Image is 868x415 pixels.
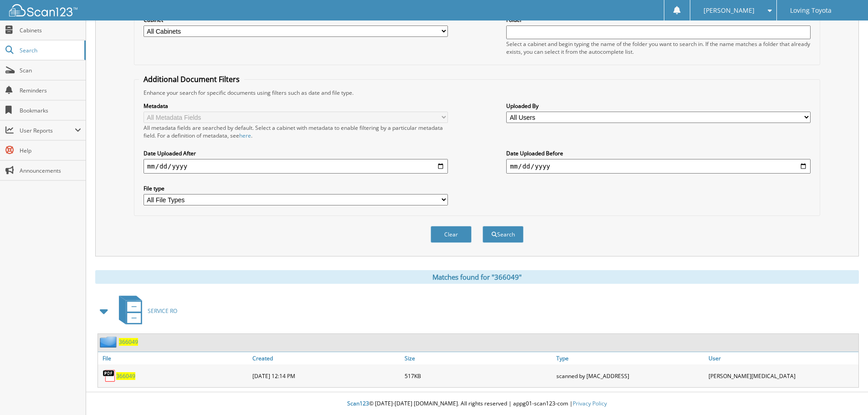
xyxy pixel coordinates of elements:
span: Announcements [20,167,81,174]
div: [PERSON_NAME][MEDICAL_DATA] [706,367,858,385]
legend: Additional Document Filters [139,74,244,84]
span: Loving Toyota [790,8,832,13]
div: Enhance your search for specific documents using filters such as date and file type. [139,89,815,97]
label: Date Uploaded Before [506,149,811,157]
div: © [DATE]-[DATE] [DOMAIN_NAME]. All rights reserved | appg01-scan123-com | [86,393,868,415]
a: SERVICE RO [113,293,177,329]
label: Date Uploaded After [144,149,448,157]
input: end [506,159,811,174]
img: scan123-logo-white.svg [9,4,77,16]
span: Scan [20,67,81,74]
a: Size [402,352,555,364]
span: Bookmarks [20,107,81,114]
span: SERVICE RO [148,307,177,315]
button: Clear [431,226,472,243]
input: start [144,159,448,174]
a: Created [250,352,402,364]
img: PDF.png [103,369,116,383]
a: User [706,352,858,364]
span: Search [20,46,80,54]
div: scanned by [MAC_ADDRESS] [554,367,706,385]
a: 366049 [116,372,135,380]
a: here [239,132,251,139]
span: Scan123 [347,400,369,407]
a: File [98,352,250,364]
label: Uploaded By [506,102,811,110]
button: Search [483,226,524,243]
label: File type [144,184,448,192]
iframe: Chat Widget [822,371,868,415]
div: Select a cabinet and begin typing the name of the folder you want to search in. If the name match... [506,40,811,56]
label: Metadata [144,102,448,110]
div: Matches found for "366049" [95,270,859,284]
a: Type [554,352,706,364]
img: folder2.png [100,336,119,348]
span: [PERSON_NAME] [704,8,755,13]
div: All metadata fields are searched by default. Select a cabinet with metadata to enable filtering b... [144,124,448,139]
div: 517KB [402,367,555,385]
span: User Reports [20,127,75,134]
a: Privacy Policy [573,400,607,407]
span: Cabinets [20,26,81,34]
span: Help [20,147,81,154]
span: Reminders [20,87,81,94]
a: 366049 [119,338,138,346]
div: [DATE] 12:14 PM [250,367,402,385]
